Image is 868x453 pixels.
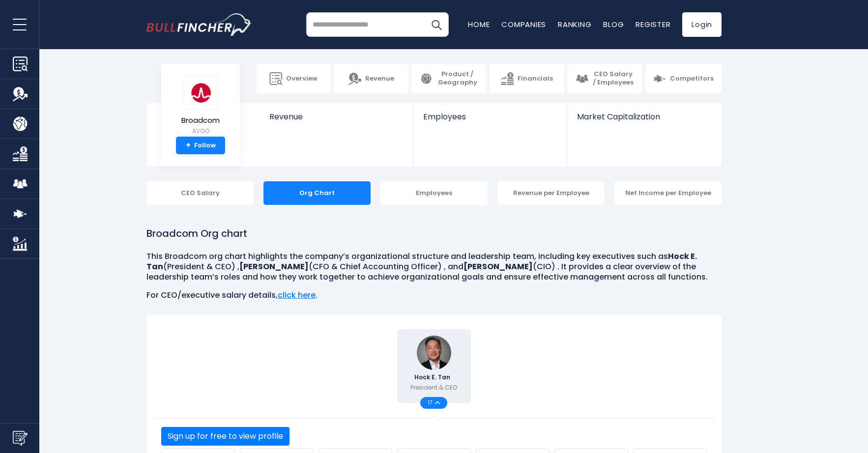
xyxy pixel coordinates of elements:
[334,64,408,93] a: Revenue
[645,64,722,93] a: Competitors
[614,181,722,205] div: Net Income per Employee
[269,112,404,121] span: Revenue
[146,181,254,205] div: CEO Salary
[186,141,191,150] strong: +
[397,329,471,403] a: Hock E. Tan Hock E. Tan President & CEO 17
[146,252,722,282] p: This Broadcom org chart highlights the company’s organizational structure and leadership team, in...
[501,19,546,29] a: Companies
[603,19,624,29] a: Blog
[365,75,394,83] span: Revenue
[490,64,564,93] a: Financials
[497,181,605,205] div: Revenue per Employee
[670,75,714,83] span: Competitors
[468,19,490,29] a: Home
[146,13,252,36] a: Go to homepage
[181,116,220,125] span: Broadcom
[436,70,478,87] span: Product / Geography
[410,383,457,392] p: President & CEO
[417,336,451,370] img: Hock E. Tan
[146,226,722,241] h1: Broadcom Org chart
[146,251,697,272] b: Hock E. Tan
[518,75,553,83] span: Financials
[568,64,642,93] a: CEO Salary / Employees
[239,261,309,272] b: [PERSON_NAME]
[181,76,220,137] a: Broadcom AVGO
[413,103,566,138] a: Employees
[412,64,486,93] a: Product / Geography
[260,103,413,138] a: Revenue
[176,137,225,154] a: +Follow
[146,13,252,36] img: bullfincher logo
[463,261,533,272] b: [PERSON_NAME]
[257,64,331,93] a: Overview
[558,19,591,29] a: Ranking
[682,12,722,37] a: Login
[161,427,289,446] button: Sign up for free to view profile
[286,75,318,83] span: Overview
[414,374,453,380] span: Hock E. Tan
[424,12,449,37] button: Search
[181,127,220,136] small: AVGO
[423,112,556,121] span: Employees
[567,103,721,138] a: Market Capitalization
[428,400,435,405] span: 17
[263,181,371,205] div: Org Chart
[636,19,670,29] a: Register
[278,289,316,301] a: click here
[577,112,711,121] span: Market Capitalization
[380,181,488,205] div: Employees
[146,290,722,301] p: For CEO/executive salary details, .
[592,70,634,87] span: CEO Salary / Employees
